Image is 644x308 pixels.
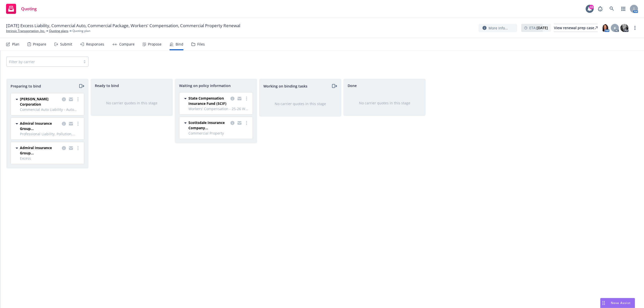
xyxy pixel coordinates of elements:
div: Compare [119,42,135,46]
span: Nova Assist [611,301,631,305]
span: Scottsdale Insurance Company (Nationwide) [188,120,228,130]
span: Commercial Auto Liability - Auto Renewal Quote [20,107,81,112]
a: more [75,121,81,127]
a: copy logging email [61,145,67,151]
div: Plan [12,42,19,46]
span: Admiral Insurance Group ([PERSON_NAME] Corporation) [20,121,60,131]
span: Quoting [21,7,37,11]
a: copy logging email [61,121,67,127]
a: View renewal prep case [554,24,598,32]
span: Ready to bind [95,83,119,88]
div: No carrier quotes in this stage [99,100,165,106]
a: copy logging email [68,121,74,127]
a: more [632,25,638,31]
span: ETA : [529,25,548,30]
a: Switch app [618,4,628,14]
span: Preparing to bind [11,83,41,89]
div: No carrier quotes in this stage [352,100,417,106]
span: Done [348,83,357,88]
span: [PERSON_NAME] Corporation [20,96,60,107]
span: Quoting plan [72,29,90,33]
div: Submit [60,42,72,46]
div: 18 [589,5,594,9]
a: Search [607,4,617,14]
a: copy logging email [68,145,74,151]
a: Report a Bug [595,4,605,14]
button: Nova Assist [600,298,635,308]
a: copy logging email [61,96,67,102]
strong: [DATE] [537,25,548,30]
div: Files [197,42,205,46]
div: Bind [176,42,183,46]
div: Drag to move [600,298,607,308]
span: Commercial Property [188,130,250,136]
div: View renewal prep case [554,24,598,32]
a: Intrinsic Transportation, Inc. [6,29,45,33]
img: photo [620,24,628,32]
a: more [75,96,81,102]
a: copy logging email [68,96,74,102]
span: More info... [489,25,508,31]
a: Quoting plans [49,29,68,33]
button: More info... [478,24,517,32]
div: Prepare [33,42,46,46]
a: more [244,96,250,102]
a: more [75,145,81,151]
a: copy logging email [236,96,243,102]
div: Responses [86,42,104,46]
a: moveRight [78,83,84,89]
a: more [244,120,250,126]
a: copy logging email [229,120,235,126]
span: [DATE] Excess Liability, Commercial Auto, Commercial Package, Workers' Compensation, Commercial P... [6,23,240,29]
span: Professional Liability, Pollution, General Liability, Cyber Liability, Employee Benefits Liability [20,131,81,137]
span: State Compensation Insurance Fund (SCIF) [188,96,228,106]
a: moveRight [331,83,337,89]
span: Working on binding tasks [263,83,307,89]
span: Excess [20,156,81,161]
span: Waiting on policy information [179,83,231,88]
span: Admiral Insurance Group ([PERSON_NAME] Corporation) [20,145,60,156]
a: Quoting [4,2,39,16]
a: copy logging email [236,120,243,126]
span: Workers' Compensation - 25-26 WC Renewal Quote from SCIF [188,106,250,111]
div: No carrier quotes in this stage [267,101,333,106]
img: photo [601,24,609,32]
a: copy logging email [229,96,235,102]
span: K [614,25,616,31]
div: Propose [148,42,162,46]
